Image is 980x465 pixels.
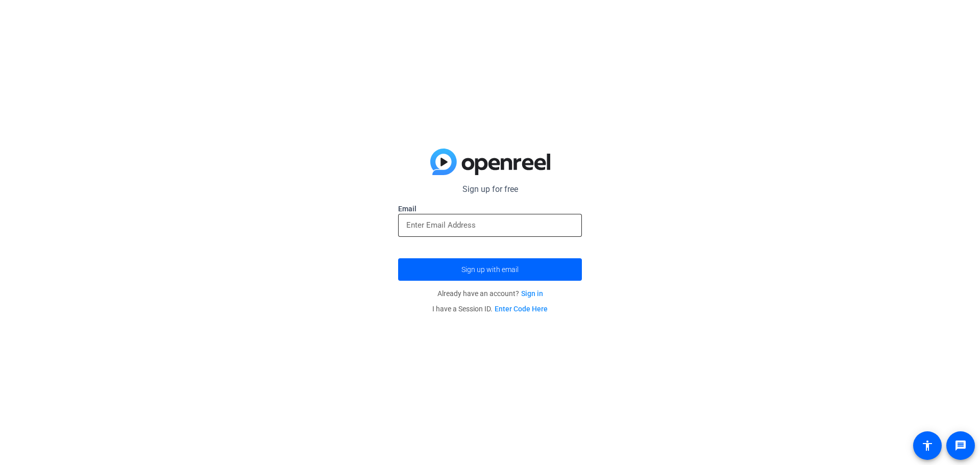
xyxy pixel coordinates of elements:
img: blue-gradient.svg [430,149,550,175]
mat-icon: message [954,439,967,452]
a: Sign in [521,289,543,298]
a: Enter Code Here [495,305,548,313]
p: Sign up for free [398,183,582,195]
label: Email [398,204,582,214]
mat-icon: accessibility [921,439,934,452]
button: Sign up with email [398,258,582,281]
span: I have a Session ID. [432,305,548,313]
span: Already have an account? [437,289,543,298]
input: Enter Email Address [406,219,574,231]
